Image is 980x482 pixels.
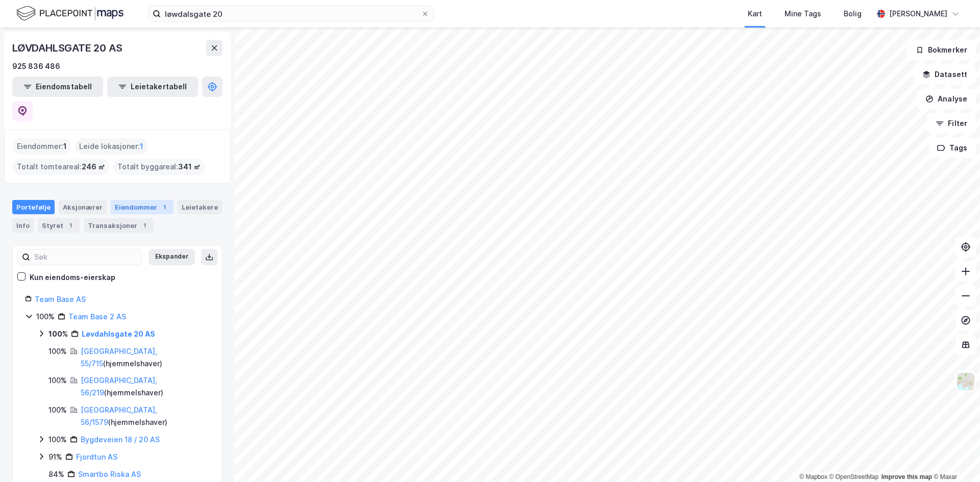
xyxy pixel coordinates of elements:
a: [GEOGRAPHIC_DATA], 56/1579 [81,405,157,426]
div: Info [12,218,34,233]
div: Eiendommer : [13,138,71,155]
div: 1 [139,220,150,231]
div: 100% [36,311,55,323]
button: Leietakertabell [107,77,198,97]
span: 341 ㎡ [178,161,201,173]
div: 1 [159,202,169,212]
a: Mapbox [799,473,827,480]
div: Leietakere [178,200,222,214]
div: ( hjemmelshaver ) [81,345,210,370]
span: 1 [140,140,143,153]
div: 100% [48,345,67,358]
img: Z [956,372,975,391]
div: 100% [48,328,68,340]
button: Datasett [914,64,976,85]
a: Smartbo Riska AS [78,470,141,478]
a: Bygdeveien 18 / 20 AS [81,435,160,444]
iframe: Chat Widget [929,433,980,482]
input: Søk [30,249,142,265]
div: 925 836 486 [12,60,60,72]
a: Team Base AS [35,295,86,303]
div: ( hjemmelshaver ) [81,374,210,399]
div: 100% [48,404,67,416]
a: OpenStreetMap [829,473,879,480]
span: 246 ㎡ [82,161,105,173]
div: Styret [38,218,80,233]
a: Løvdahlsgate 20 AS [82,329,155,338]
button: Eiendomstabell [12,77,103,97]
div: 91% [48,451,62,463]
div: 100% [48,374,67,387]
div: Eiendommer [111,200,174,214]
a: Improve this map [881,473,932,480]
div: Kart [748,8,762,20]
div: ( hjemmelshaver ) [81,404,210,428]
div: 84% [48,468,64,480]
div: Bolig [844,8,862,20]
button: Tags [928,138,976,158]
div: Transaksjoner [84,218,154,233]
button: Ekspander [149,249,195,265]
div: Kontrollprogram for chat [929,433,980,482]
button: Analyse [917,89,976,109]
div: LØVDAHLSGATE 20 AS [12,40,124,56]
div: Aksjonærer [59,200,107,214]
a: Fjordtun AS [76,452,117,461]
div: 100% [48,434,67,446]
div: Totalt byggareal : [113,159,205,175]
input: Søk på adresse, matrikkel, gårdeiere, leietakere eller personer [161,6,421,21]
a: [GEOGRAPHIC_DATA], 55/715 [81,347,157,368]
div: Totalt tomteareal : [13,159,109,175]
img: logo.f888ab2527a4732fd821a326f86c7f29.svg [16,5,124,22]
a: [GEOGRAPHIC_DATA], 56/219 [81,376,157,397]
div: Kun eiendoms-eierskap [30,271,115,284]
div: Mine Tags [785,8,821,20]
button: Filter [927,113,976,134]
a: Team Base 2 AS [68,312,126,321]
div: Leide lokasjoner : [75,138,148,155]
button: Bokmerker [907,40,976,60]
div: [PERSON_NAME] [889,8,947,20]
div: Portefølje [12,200,55,214]
div: 1 [65,220,76,231]
span: 1 [63,140,67,153]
